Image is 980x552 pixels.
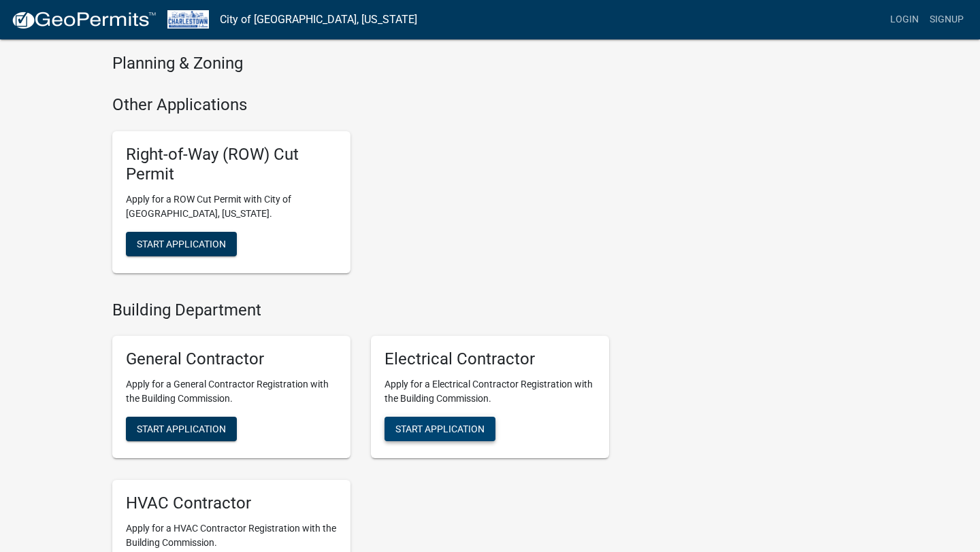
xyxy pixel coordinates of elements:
h5: General Contractor [126,349,337,369]
a: Login [885,7,924,33]
img: City of Charlestown, Indiana [167,10,209,29]
button: Start Application [126,417,237,441]
wm-workflow-list-section: Other Applications [112,95,609,283]
p: Apply for a ROW Cut Permit with City of [GEOGRAPHIC_DATA], [US_STATE]. [126,192,337,221]
p: Apply for a General Contractor Registration with the Building Commission. [126,377,337,406]
h5: Right-of-Way (ROW) Cut Permit [126,145,337,184]
span: Start Application [137,238,226,249]
p: Apply for a Electrical Contractor Registration with the Building Commission. [385,377,595,406]
h4: Other Applications [112,95,609,115]
h5: Electrical Contractor [385,349,595,369]
a: Signup [924,7,969,33]
h5: HVAC Contractor [126,494,337,513]
a: City of [GEOGRAPHIC_DATA], [US_STATE] [220,8,417,31]
button: Start Application [126,232,237,256]
span: Start Application [395,424,485,434]
p: Apply for a HVAC Contractor Registration with the Building Commission. [126,521,337,550]
button: Start Application [385,417,495,441]
h4: Planning & Zoning [112,54,609,73]
span: Start Application [137,424,226,434]
h4: Building Department [112,300,609,320]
